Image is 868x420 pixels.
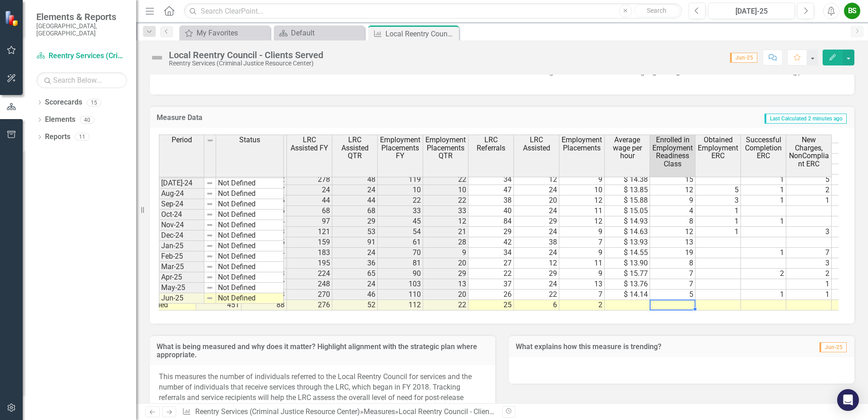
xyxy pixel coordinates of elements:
[650,290,695,300] td: 5
[650,185,695,195] td: 12
[647,7,666,14] span: Search
[216,189,284,199] td: Not Defined
[332,216,378,227] td: 29
[650,175,695,185] td: 15
[128,300,196,310] td: Not Defined
[559,279,605,290] td: 13
[741,175,786,185] td: 1
[159,262,204,272] td: Mar-25
[695,185,741,195] td: 5
[650,269,695,279] td: 7
[786,258,832,269] td: 3
[159,220,204,230] td: Nov-24
[650,206,695,216] td: 4
[786,248,832,258] td: 7
[514,237,559,248] td: 38
[514,206,559,216] td: 24
[650,227,695,237] td: 12
[216,251,284,262] td: Not Defined
[605,237,650,248] td: $ 13.93
[332,237,378,248] td: 91
[287,216,332,227] td: 97
[514,300,559,310] td: 6
[514,175,559,185] td: 12
[423,237,469,248] td: 28
[786,279,832,290] td: 1
[380,136,421,160] span: Employment Placements FY
[332,206,378,216] td: 68
[216,283,284,293] td: Not Defined
[786,227,832,237] td: 3
[514,227,559,237] td: 24
[287,175,332,185] td: 278
[559,195,605,206] td: 12
[206,221,213,229] img: 8DAGhfEEPCf229AAAAAElFTkSuQmCC
[741,216,786,227] td: 1
[332,269,378,279] td: 65
[844,3,860,19] button: BS
[650,258,695,269] td: 8
[159,272,204,283] td: Apr-25
[159,210,204,220] td: Oct-24
[423,269,469,279] td: 29
[607,136,648,160] span: Average wage per hour
[605,258,650,269] td: $ 13.90
[206,190,213,197] img: 8DAGhfEEPCf229AAAAAElFTkSuQmCC
[45,115,75,125] a: Elements
[423,258,469,269] td: 20
[423,248,469,258] td: 9
[45,97,82,108] a: Scorecards
[423,216,469,227] td: 12
[197,27,268,39] div: My Favorites
[378,185,423,195] td: 10
[287,290,332,300] td: 270
[206,295,213,302] img: 8DAGhfEEPCf229AAAAAElFTkSuQmCC
[605,279,650,290] td: $ 13.76
[423,206,469,216] td: 33
[36,72,127,88] input: Search Below...
[650,237,695,248] td: 13
[287,300,332,310] td: 276
[206,263,213,270] img: 8DAGhfEEPCf229AAAAAElFTkSuQmCC
[206,232,213,239] img: 8DAGhfEEPCf229AAAAAElFTkSuQmCC
[159,241,204,251] td: Jan-25
[216,178,284,189] td: Not Defined
[157,343,488,359] h3: What is being measured and why does it matter? Highlight alignment with the strategic plan where ...
[332,290,378,300] td: 46
[75,133,89,141] div: 11
[287,206,332,216] td: 68
[378,206,423,216] td: 33
[559,248,605,258] td: 9
[206,180,213,187] img: 8DAGhfEEPCf229AAAAAElFTkSuQmCC
[559,227,605,237] td: 9
[469,206,514,216] td: 40
[469,237,514,248] td: 42
[514,269,559,279] td: 29
[216,293,284,304] td: Not Defined
[695,206,741,216] td: 1
[469,185,514,195] td: 47
[334,136,375,160] span: LRC Assisted QTR
[695,195,741,206] td: 3
[469,269,514,279] td: 22
[425,136,466,160] span: Employment Placements QTR
[399,407,519,416] div: Local Reentry Council - Clients Served
[287,227,332,237] td: 121
[332,300,378,310] td: 52
[559,237,605,248] td: 7
[743,136,784,160] span: Successful Completion ERC
[182,27,268,39] a: My Favorites
[36,22,127,37] small: [GEOGRAPHIC_DATA], [GEOGRAPHIC_DATA]
[206,253,213,260] img: 8DAGhfEEPCf229AAAAAElFTkSuQmCC
[5,10,20,26] img: ClearPoint Strategy
[242,300,287,310] td: 88
[469,300,514,310] td: 25
[378,300,423,310] td: 112
[216,210,284,220] td: Not Defined
[764,114,847,124] span: Last Calculated 2 minutes ago
[559,300,605,310] td: 2
[514,195,559,206] td: 20
[514,279,559,290] td: 24
[423,227,469,237] td: 21
[516,136,557,152] span: LRC Assisted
